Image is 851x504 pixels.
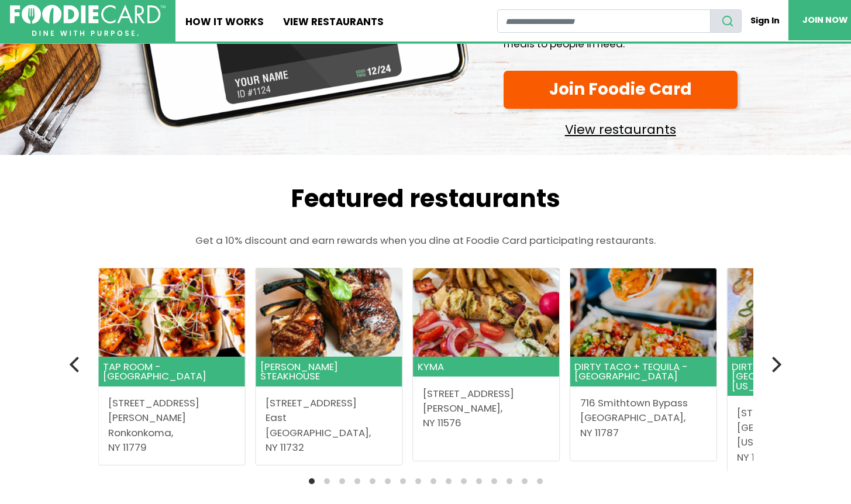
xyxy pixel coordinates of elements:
img: Dirty Taco + Tequila - Smithtown [570,268,716,357]
address: [STREET_ADDRESS] East [GEOGRAPHIC_DATA], NY 11732 [266,396,392,455]
li: Page dot 6 [385,478,391,484]
address: 716 Smithtown Bypass [GEOGRAPHIC_DATA], NY 11787 [580,396,707,440]
button: Next [763,352,788,378]
p: Get a 10% discount and earn rewards when you dine at Foodie Card participating restaurants. [75,233,777,248]
li: Page dot 2 [324,478,330,484]
img: Rothmann's Steakhouse [256,268,402,357]
li: Page dot 9 [430,478,436,484]
a: Tap Room - Ronkonkoma Tap Room - [GEOGRAPHIC_DATA] [STREET_ADDRESS][PERSON_NAME]Ronkonkoma,NY 11779 [98,268,244,465]
a: View restaurants [504,113,738,140]
input: restaurant search [497,9,711,33]
button: Previous [63,352,89,378]
a: Join Foodie Card [504,71,738,108]
img: Kyma [413,268,559,357]
a: Rothmann's Steakhouse [PERSON_NAME] Steakhouse [STREET_ADDRESS]East [GEOGRAPHIC_DATA],NY 11732 [256,268,402,465]
li: Page dot 14 [507,478,512,484]
li: Page dot 5 [370,478,375,484]
img: Tap Room - Ronkonkoma [98,268,244,357]
li: Page dot 7 [400,478,406,484]
li: Page dot 12 [476,478,482,484]
button: search [710,9,742,33]
li: Page dot 13 [491,478,497,484]
img: FoodieCard; Eat, Drink, Save, Donate [10,5,166,36]
a: Kyma Kyma [STREET_ADDRESS][PERSON_NAME],NY 11576 [413,268,559,440]
li: Page dot 1 [309,478,315,484]
header: Dirty Taco + Tequila - [GEOGRAPHIC_DATA] [570,357,716,386]
li: Page dot 16 [537,478,543,484]
li: Page dot 3 [339,478,345,484]
a: Sign In [742,9,788,32]
header: [PERSON_NAME] Steakhouse [256,357,402,386]
header: Kyma [413,357,559,377]
li: Page dot 8 [415,478,421,484]
li: Page dot 11 [461,478,467,484]
header: Tap Room - [GEOGRAPHIC_DATA] [98,357,244,386]
li: Page dot 4 [354,478,360,484]
li: Page dot 15 [522,478,528,484]
h2: Featured restaurants [75,184,777,213]
address: [STREET_ADDRESS][PERSON_NAME] Ronkonkoma, NY 11779 [108,396,235,455]
address: [STREET_ADDRESS] [PERSON_NAME], NY 11576 [423,386,549,431]
li: Page dot 10 [446,478,452,484]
